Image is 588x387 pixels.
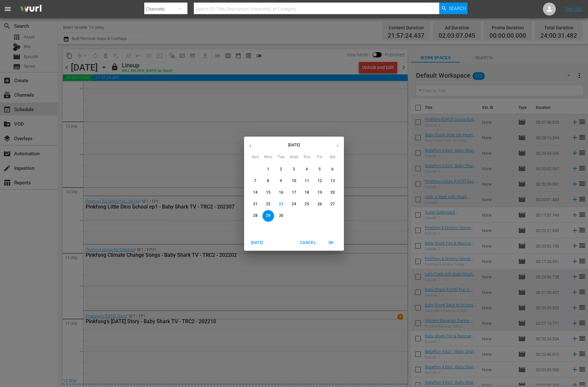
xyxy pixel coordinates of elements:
[288,187,300,198] button: 17
[288,175,300,187] button: 10
[330,178,335,184] p: 13
[250,175,261,187] button: 7
[305,190,309,195] p: 18
[249,239,265,246] span: [DATE]
[275,154,287,160] span: Tue
[288,164,300,175] button: 3
[253,190,258,195] p: 14
[301,164,313,175] button: 4
[318,190,322,195] p: 19
[318,201,322,207] p: 26
[4,5,12,13] span: menu
[267,167,269,172] p: 1
[15,2,46,17] img: ans4CAIJ8jUAAAAAAAAAAAAAAAAAAAAAAAAgQb4GAAAAAAAAAAAAAAAAAAAAAAAAJMjXAAAAAAAAAAAAAAAAAAAAAAAAgAT5G...
[262,187,274,198] button: 15
[253,213,258,218] p: 28
[298,237,318,248] button: Cancel
[449,3,466,14] span: Search
[266,201,270,207] p: 22
[275,175,287,187] button: 9
[250,198,261,210] button: 21
[279,190,283,195] p: 16
[314,175,326,187] button: 12
[280,178,282,184] p: 9
[262,175,274,187] button: 8
[327,164,338,175] button: 6
[254,178,256,184] p: 7
[275,210,287,222] button: 30
[301,154,313,160] span: Thu
[247,237,267,248] button: [DATE]
[327,154,338,160] span: Sat
[275,164,287,175] button: 2
[257,142,331,148] p: [DATE]
[275,198,287,210] button: 23
[253,201,258,207] p: 21
[330,201,335,207] p: 27
[314,187,326,198] button: 19
[266,213,270,218] p: 29
[330,190,335,195] p: 20
[250,154,261,160] span: Sun
[314,154,326,160] span: Fri
[301,198,313,210] button: 25
[565,6,582,12] a: Sign Out
[288,198,300,210] button: 24
[301,175,313,187] button: 11
[327,175,338,187] button: 13
[327,198,338,210] button: 27
[305,178,309,184] p: 11
[262,198,274,210] button: 22
[321,237,341,248] button: OK
[300,239,316,246] span: Cancel
[327,187,338,198] button: 20
[288,154,300,160] span: Wed
[279,213,283,218] p: 30
[262,210,274,222] button: 29
[262,164,274,175] button: 1
[293,167,295,172] p: 3
[250,187,261,198] button: 14
[301,187,313,198] button: 18
[292,190,296,195] p: 17
[305,201,309,207] p: 25
[318,178,322,184] p: 12
[292,201,296,207] p: 24
[292,178,296,184] p: 10
[262,154,274,160] span: Mon
[275,187,287,198] button: 16
[280,167,282,172] p: 2
[314,198,326,210] button: 26
[250,210,261,222] button: 28
[314,164,326,175] button: 5
[323,239,339,246] span: OK
[266,190,270,195] p: 15
[267,178,269,184] p: 8
[279,201,283,207] p: 23
[318,167,321,172] p: 5
[306,167,308,172] p: 4
[331,167,334,172] p: 6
